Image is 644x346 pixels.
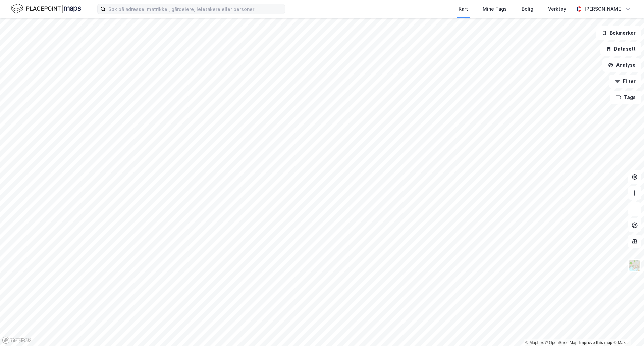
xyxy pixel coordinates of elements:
[610,314,644,346] div: Kontrollprogram for chat
[596,26,641,40] button: Bokmerker
[522,5,533,13] div: Bolig
[579,340,612,345] a: Improve this map
[602,58,641,72] button: Analyse
[545,340,578,345] a: OpenStreetMap
[600,42,641,56] button: Datasett
[609,75,641,88] button: Filter
[106,4,285,14] input: Søk på adresse, matrikkel, gårdeiere, leietakere eller personer
[525,340,544,345] a: Mapbox
[610,91,641,104] button: Tags
[548,5,566,13] div: Verktøy
[11,3,81,15] img: logo.f888ab2527a4732fd821a326f86c7f29.svg
[459,5,468,13] div: Kart
[2,336,32,344] a: Mapbox homepage
[584,5,623,13] div: [PERSON_NAME]
[483,5,507,13] div: Mine Tags
[628,259,641,272] img: Z
[610,314,644,346] iframe: Chat Widget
